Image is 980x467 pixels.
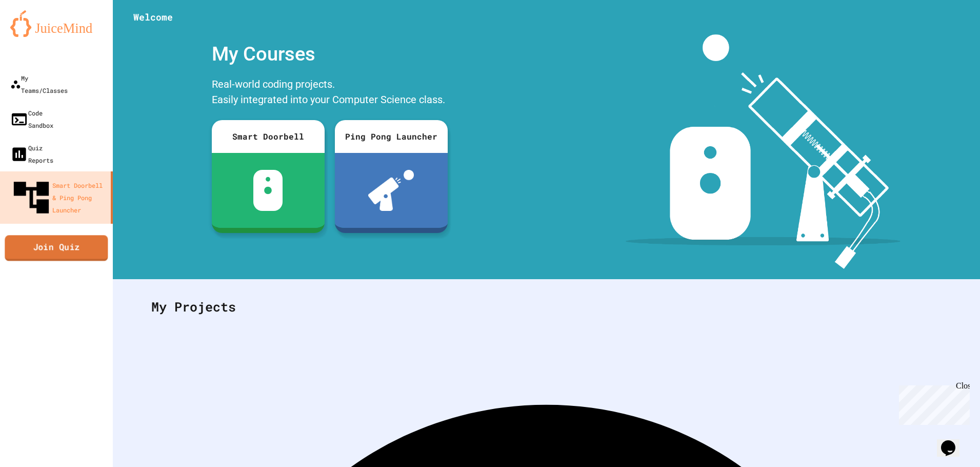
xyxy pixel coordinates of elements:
[10,10,103,37] img: logo-orange.svg
[4,4,71,65] div: Chat with us now!Close
[141,287,952,327] div: My Projects
[10,142,53,166] div: Quiz Reports
[207,34,453,74] div: My Courses
[937,426,970,457] iframe: chat widget
[368,170,414,211] img: ppl-with-ball.png
[335,120,448,153] div: Ping Pong Launcher
[212,120,325,153] div: Smart Doorbell
[253,170,283,211] img: sdb-white.svg
[5,235,108,261] a: Join Quiz
[10,107,53,131] div: Code Sandbox
[207,74,453,112] div: Real-world coding projects. Easily integrated into your Computer Science class.
[10,177,107,219] div: Smart Doorbell & Ping Pong Launcher
[10,72,68,96] div: My Teams/Classes
[895,381,970,425] iframe: chat widget
[626,34,901,269] img: banner-image-my-projects.png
